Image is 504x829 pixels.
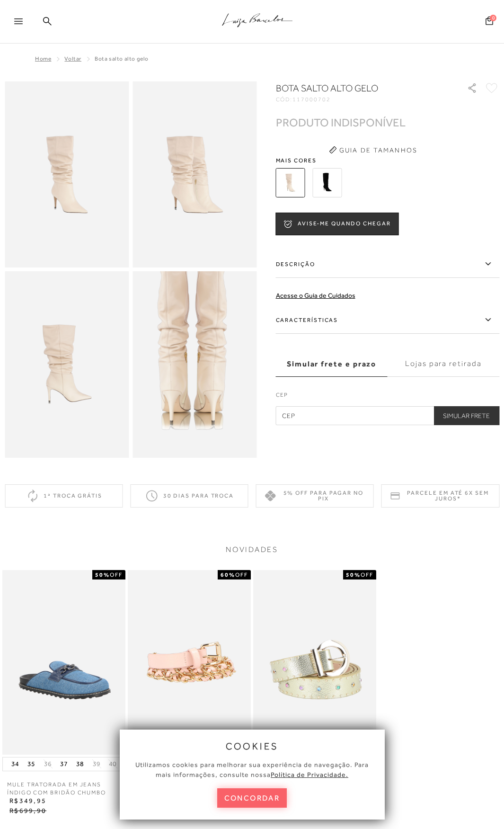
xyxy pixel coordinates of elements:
[73,758,87,771] button: 38
[64,55,81,62] a: Voltar
[2,781,125,797] a: MULE TRATORADA EM JEANS ÍNDIGO COM BRIDÃO CHUMBO
[235,571,248,578] span: OFF
[226,741,279,751] span: cookies
[9,797,46,804] span: R$349,95
[361,571,373,578] span: OFF
[217,788,287,808] button: concordar
[276,168,305,197] img: Bota salto alto gelo
[9,807,46,814] span: R$699,90
[271,771,348,778] a: Política de Privacidade.
[313,168,342,197] img: Bota slouch cano alto preta
[253,570,376,755] img: CINTO FINO REBITES COLORIDOS METALIZADO DOURADO
[41,759,54,768] button: 36
[110,571,123,578] span: OFF
[2,570,125,755] img: MULE TRATORADA EM JEANS ÍNDIGO COM BRIDÃO CHUMBO
[135,761,369,778] span: Utilizamos cookies para melhorar sua experiência de navegação. Para mais informações, consulte nossa
[276,97,457,102] div: CÓD:
[276,406,500,425] input: CEP
[5,484,123,508] div: 1ª troca grátis
[221,571,235,578] strong: 60%
[95,571,110,578] strong: 50%
[276,292,355,299] a: Acesse o Guia de Cuidados
[35,55,51,62] a: Home
[381,484,499,508] div: Parcele em até 6x sem juros*
[256,484,374,508] div: 5% off para pagar no PIX
[68,163,317,536] img: image
[276,117,406,127] div: PRODUTO INDISPONÍVEL
[490,15,496,21] span: 0
[25,758,38,771] button: 35
[276,351,388,377] label: Simular frete e prazo
[128,570,251,755] img: CINTO FINO CORRENTES ROSA
[276,81,445,95] h1: Bota salto alto gelo
[276,250,500,278] label: Descrição
[292,96,330,103] span: 117000702
[388,351,499,377] label: Lojas para retirada
[433,406,499,425] button: Simular Frete
[9,758,22,771] button: 34
[276,306,500,334] label: Características
[57,758,71,771] button: 37
[133,81,256,267] img: image
[5,81,129,267] img: image
[5,271,129,457] img: image
[130,484,248,508] div: 30 dias para troca
[95,55,149,62] span: Bota salto alto gelo
[276,213,399,235] button: AVISE-ME QUANDO CHEGAR
[106,759,119,768] button: 40
[483,16,496,28] button: 0
[90,759,103,768] button: 39
[276,158,500,163] span: Mais cores
[326,143,421,158] button: Guia de Tamanhos
[276,391,500,404] label: CEP
[346,571,361,578] strong: 50%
